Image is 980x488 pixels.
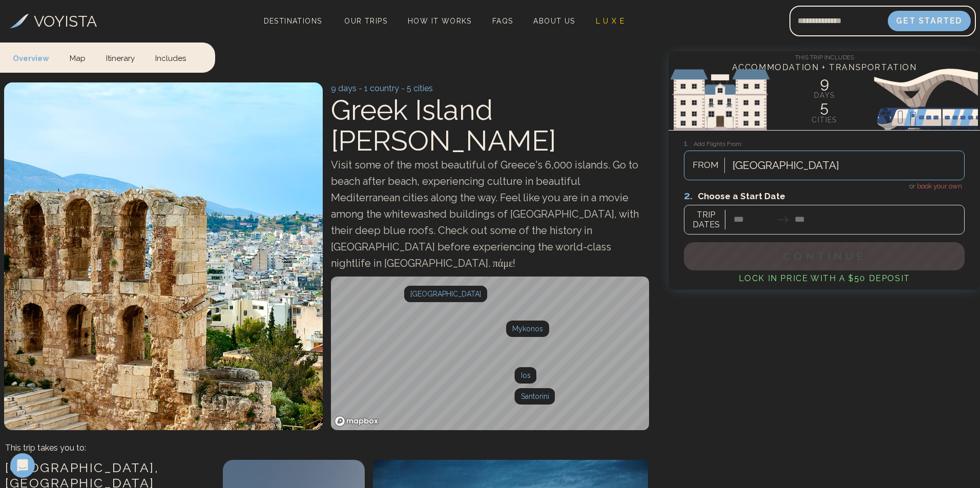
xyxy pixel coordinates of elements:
input: Email address [789,9,888,33]
span: How It Works [408,17,472,25]
span: About Us [533,17,575,25]
p: This trip takes you to: [5,442,86,454]
div: Map marker [514,367,536,384]
h4: This Trip Includes [669,51,980,61]
span: Visit some of the most beautiful of Greece's 6,000 islands. Go to beach after beach, experiencing... [331,159,639,269]
a: FAQs [488,14,517,28]
a: About Us [529,14,579,28]
span: Continue [783,250,866,263]
div: Open Intercom Messenger [10,453,35,478]
a: VOYISTA [10,10,97,33]
span: Destinations [260,13,326,43]
a: Our Trips [340,14,391,28]
h4: Lock in Price with a $50 deposit [684,272,965,285]
div: Map marker [404,286,487,302]
img: Voyista Logo [10,14,29,28]
a: How It Works [404,14,476,28]
h4: Accommodation + Transportation [669,61,980,74]
div: Santorini [514,388,555,405]
div: Map marker [506,321,549,337]
div: Mykonos [506,321,549,337]
span: book your own [917,182,962,190]
button: Get Started [888,11,971,31]
div: Ios [514,367,536,384]
h3: VOYISTA [34,10,97,33]
canvas: Map [331,277,650,430]
div: Map marker [514,388,555,405]
h4: or [684,180,965,192]
a: Mapbox homepage [334,415,379,427]
span: FAQs [492,17,513,25]
img: European Sights [669,69,980,130]
span: Greek Island [PERSON_NAME] [331,93,556,158]
a: Itinerary [96,43,145,73]
span: FROM [687,159,724,172]
a: L U X E [592,14,629,28]
button: Continue [684,242,965,270]
span: Our Trips [344,17,387,25]
a: Overview [13,43,59,73]
a: Map [59,43,96,73]
a: Includes [145,43,196,73]
div: [GEOGRAPHIC_DATA] [404,286,487,302]
h3: Add Flights From: [684,138,965,150]
p: 9 days - 1 country - 5 cities [331,82,650,95]
span: L U X E [596,17,625,25]
span: 1. [684,139,694,148]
